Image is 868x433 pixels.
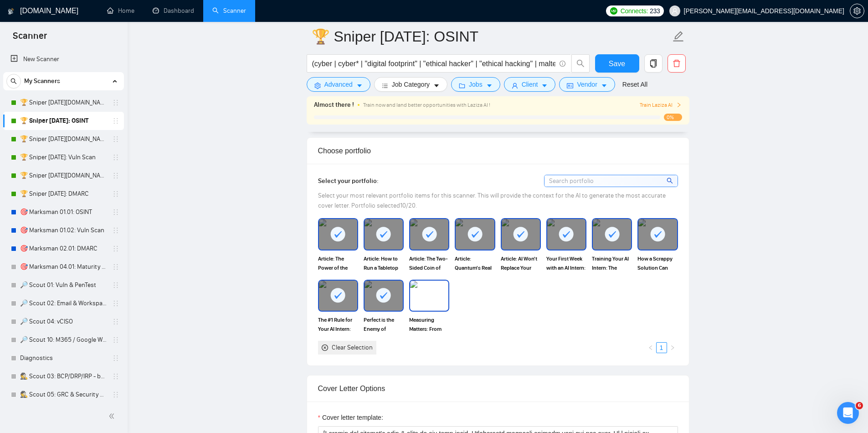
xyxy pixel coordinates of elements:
a: 🏆 Sniper [DATE]: Vuln Scan [20,148,107,167]
span: search [572,59,589,68]
span: My Scanners [24,72,60,90]
button: Save [595,54,639,73]
button: folderJobscaret-down [451,77,500,92]
span: caret-down [433,82,440,89]
a: 🏆 Sniper [DATE][DOMAIN_NAME]: Vuln Scan [20,130,107,148]
a: Diagnostics [20,349,107,367]
span: right [676,102,682,108]
button: userClientcaret-down [504,77,556,92]
button: copy [644,54,663,73]
span: Jobs [469,79,483,89]
span: copy [645,59,662,68]
span: How a Scrappy Solution Can Unlock Your Security Budget [637,254,678,272]
li: Next Page [667,342,678,353]
span: search [667,176,674,186]
a: 🎯 Marksman 01.01: OSINT [20,203,107,221]
iframe: Intercom live chat [837,402,859,424]
a: 1 [657,343,667,353]
span: holder [112,373,119,380]
span: Your First Week with an AI Intern: 3 Safe Tasks to Get Started [546,254,586,272]
span: holder [112,282,119,289]
a: 🎯 Marksman 02.01: DMARC [20,240,107,258]
button: setting [850,4,864,18]
li: 1 [656,342,667,353]
span: idcard [567,82,573,89]
button: barsJob Categorycaret-down [374,77,447,92]
span: bars [382,82,388,89]
img: logo [8,4,14,19]
button: Train Laziza AI [640,101,682,110]
span: Vendor [577,79,597,89]
button: search [6,74,21,89]
a: 🏆 Sniper [DATE][DOMAIN_NAME]: DMARC [20,167,107,185]
img: portfolio thumbnail image [410,281,448,311]
label: Cover letter template: [318,412,383,423]
span: caret-down [486,82,493,89]
span: caret-down [541,82,548,89]
span: 233 [650,6,660,16]
span: setting [850,7,864,15]
span: user [512,82,518,89]
span: delete [668,59,685,68]
input: Search portfolio [544,175,678,187]
span: edit [673,31,684,42]
div: Cover Letter Options [318,376,678,402]
span: Train now and land better opportunities with Laziza AI ! [363,102,490,108]
a: New Scanner [10,50,117,68]
a: dashboardDashboard [153,7,194,15]
div: Choose portfolio [318,138,678,164]
span: folder [459,82,465,89]
span: holder [112,355,119,362]
span: holder [112,245,119,252]
span: holder [112,227,119,234]
a: searchScanner [212,7,246,15]
button: search [571,54,590,73]
input: Scanner name... [312,25,671,48]
li: New Scanner [3,50,124,68]
span: Connects: [621,6,648,16]
a: 🔎 Scout 01: Vuln & PenTest [20,276,107,294]
span: Save [609,58,625,69]
span: Client [522,79,538,89]
button: settingAdvancedcaret-down [307,77,370,92]
li: Previous Page [645,342,656,353]
span: caret-down [601,82,607,89]
a: 🔎 Scout 04: vCISO [20,313,107,331]
span: Article: The Power of the Worst Case [318,254,358,272]
span: The #1 Rule for Your AI Intern: Never Share Sensitive Company Data [318,315,358,334]
span: 6 [856,402,863,409]
input: Search Freelance Jobs... [312,58,555,69]
span: 0% [664,114,682,121]
span: Article: Quantum's Real Threat: It's Not Your Data, It's the Keys [455,254,495,272]
a: 🎯 Marksman 04.01: Maturity Assessment [20,258,107,276]
span: holder [112,136,119,143]
span: Advanced [324,79,353,89]
span: caret-down [356,82,363,89]
span: Article: AI Won't Replace Your Team. It Will Supercharge It! [501,254,541,272]
span: holder [112,318,119,325]
span: info-circle [560,61,565,67]
span: holder [112,190,119,198]
span: Article: How to Run a Tabletop That Actually Works [364,254,404,272]
a: homeHome [107,7,134,15]
span: Training Your AI Intern: The Secret to Smarter, More Useful Results [592,254,632,272]
a: 🕵️ Scout 03: BCP/DRP/IRP - broken [20,367,107,386]
span: holder [112,336,119,344]
a: 🏆 Sniper [DATE]: DMARC [20,185,107,203]
span: Select your portfolio: [318,177,379,185]
span: user [672,8,678,14]
button: right [667,342,678,353]
a: 🏆 Sniper [DATE][DOMAIN_NAME]: OSINT [20,94,107,112]
span: close-circle [322,344,328,351]
span: holder [112,172,119,179]
a: 🔎 Scout 10: M365 / Google Workspace - not configed [20,331,107,349]
a: Reset All [622,79,647,89]
span: left [648,345,653,350]
a: 🎯 Marksman 01.02: Vuln Scan [20,221,107,240]
span: holder [112,391,119,398]
button: delete [668,54,686,73]
button: left [645,342,656,353]
span: holder [112,117,119,125]
span: holder [112,209,119,216]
